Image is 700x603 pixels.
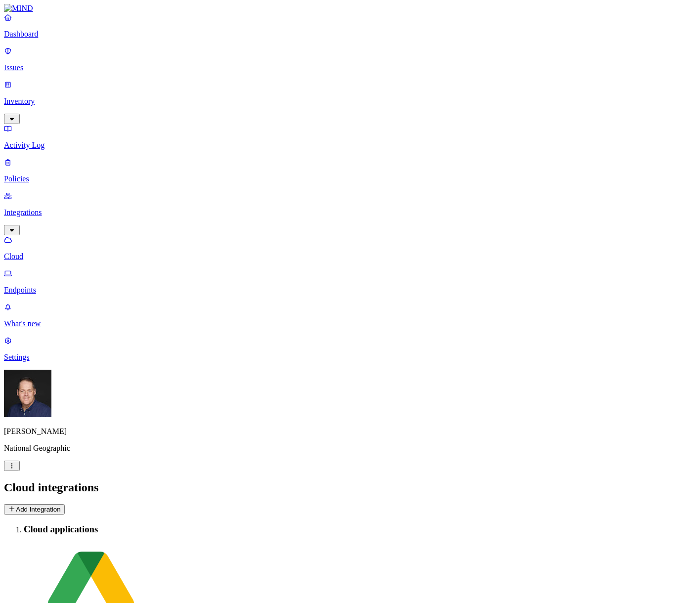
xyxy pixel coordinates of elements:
p: Issues [4,63,696,72]
a: Integrations [4,191,696,234]
button: Add Integration [4,504,65,515]
p: Settings [4,353,696,362]
p: Activity Log [4,141,696,150]
h3: Cloud applications [24,524,696,535]
p: Integrations [4,208,696,217]
img: MIND [4,4,33,13]
p: Endpoints [4,286,696,295]
a: Issues [4,46,696,72]
p: Dashboard [4,30,696,39]
a: Dashboard [4,13,696,39]
h2: Cloud integrations [4,481,696,494]
img: Mark DeCarlo [4,370,51,417]
a: Settings [4,336,696,362]
a: Cloud [4,235,696,261]
p: Policies [4,174,696,183]
p: What's new [4,319,696,328]
a: Activity Log [4,124,696,150]
a: What's new [4,302,696,328]
a: Policies [4,158,696,183]
p: National Geographic [4,444,696,453]
p: Inventory [4,97,696,106]
a: Inventory [4,80,696,123]
a: Endpoints [4,269,696,295]
a: MIND [4,4,696,13]
p: [PERSON_NAME] [4,427,696,436]
p: Cloud [4,252,696,261]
